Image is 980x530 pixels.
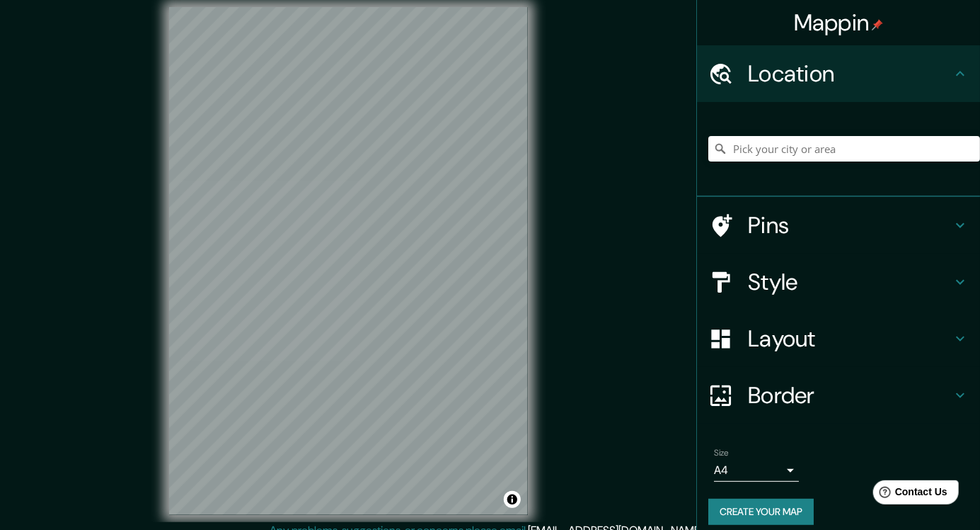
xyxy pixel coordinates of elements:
iframe: Help widget launcher [854,475,964,514]
div: Border [697,367,980,424]
div: Location [697,45,980,102]
button: Create your map [708,499,814,525]
h4: Mappin [794,9,884,37]
input: Pick your city or area [708,136,980,162]
h4: Border [748,381,952,410]
img: pin-icon.png [872,19,883,30]
h4: Style [748,268,952,296]
div: A4 [714,459,799,482]
h4: Pins [748,211,952,239]
label: Size [714,447,729,459]
div: Layout [697,310,980,367]
div: Pins [697,197,980,254]
button: Toggle attribution [504,491,521,508]
h4: Location [748,60,952,88]
h4: Layout [748,325,952,353]
div: Style [697,254,980,310]
canvas: Map [169,7,528,515]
